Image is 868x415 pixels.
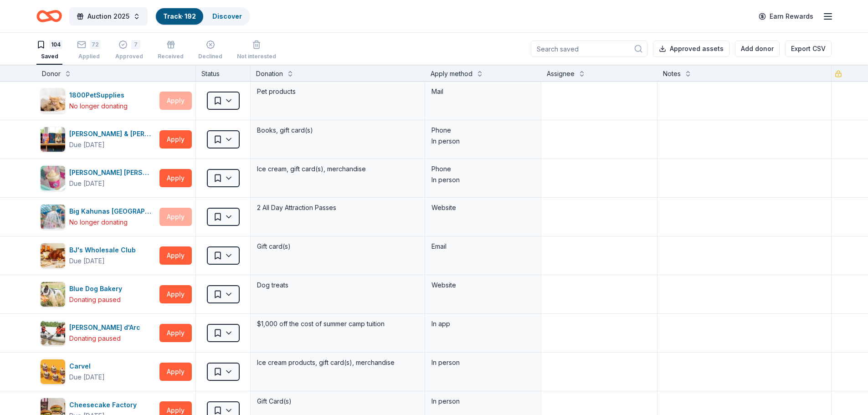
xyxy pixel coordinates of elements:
div: Donation [256,68,283,79]
input: Search saved [531,41,647,57]
a: Track· 192 [163,12,196,20]
button: Approved assets [653,41,729,57]
img: Image for BJ's Wholesale Club [41,243,65,268]
button: Apply [159,246,192,265]
div: Due [DATE] [69,372,105,383]
button: Not interested [237,36,276,65]
div: Ice cream, gift card(s), merchandise [256,163,419,175]
button: Apply [159,324,192,342]
div: In person [431,174,534,185]
div: Carvel [69,361,105,372]
div: In app [431,318,534,329]
a: Earn Rewards [753,8,819,25]
button: 7Approved [115,36,143,65]
div: Received [158,53,184,60]
div: Assignee [547,68,575,79]
img: Image for Baskin Robbins [41,166,65,190]
div: Phone [431,164,534,174]
div: $1,000 off the cost of summer camp tuition [256,318,419,330]
div: Donor [42,68,61,79]
div: Saved [36,53,62,60]
button: Add donor [735,41,780,57]
div: Email [431,241,534,252]
img: Image for Camp Jeanne d'Arc [41,321,65,345]
button: Apply [159,285,192,303]
div: Dog treats [256,279,419,292]
img: Image for 1800PetSupplies [41,88,65,113]
button: Image for 1800PetSupplies1800PetSuppliesNo longer donating [40,88,156,113]
div: 104 [49,40,62,49]
div: Status [196,65,251,81]
button: Apply [159,169,192,187]
div: In person [431,136,534,147]
button: Apply [159,363,192,381]
img: Image for Big Kahunas NJ [41,205,65,229]
button: Image for Barnes & Noble[PERSON_NAME] & [PERSON_NAME]Due [DATE] [40,127,156,152]
div: Website [431,202,534,213]
div: Due [DATE] [69,139,105,150]
button: Auction 2025 [69,7,148,26]
div: Pet products [256,85,419,98]
button: 72Applied [77,36,101,65]
button: Image for CarvelCarvelDue [DATE] [40,359,156,384]
button: Declined [198,36,222,65]
button: Image for Camp Jeanne d'Arc[PERSON_NAME] d'ArcDonating paused [40,320,156,346]
div: Big Kahunas [GEOGRAPHIC_DATA] [69,206,156,217]
div: Apply method [431,68,473,79]
div: Ice cream products, gift card(s), merchandise [256,356,419,369]
div: Donating paused [69,294,121,305]
button: Export CSV [785,41,832,57]
button: Image for Big Kahunas NJBig Kahunas [GEOGRAPHIC_DATA]No longer donating [40,204,156,230]
div: Cheesecake Factory [69,400,140,410]
div: 2 All Day Attraction Passes [256,201,419,214]
div: Gift card(s) [256,240,419,253]
button: Image for Blue Dog BakeryBlue Dog BakeryDonating paused [40,282,156,307]
div: Books, gift card(s) [256,124,419,137]
div: Donating paused [69,333,121,344]
div: [PERSON_NAME] d'Arc [69,322,144,333]
div: In person [431,396,534,407]
img: Image for Barnes & Noble [41,127,65,152]
button: Image for Baskin Robbins[PERSON_NAME] [PERSON_NAME]Due [DATE] [40,165,156,191]
div: Mail [431,86,534,97]
div: [PERSON_NAME] & [PERSON_NAME] [69,128,156,139]
div: No longer donating [69,217,128,228]
span: Auction 2025 [87,11,129,22]
div: 7 [131,40,140,49]
a: Home [36,5,62,27]
button: 104Saved [36,36,62,65]
div: Not interested [237,53,276,60]
div: In person [431,357,534,368]
img: Image for Carvel [41,359,65,384]
div: Website [431,280,534,291]
a: Discover [212,12,242,20]
div: [PERSON_NAME] [PERSON_NAME] [69,167,156,178]
div: Phone [431,125,534,136]
div: 72 [90,40,101,49]
div: BJ's Wholesale Club [69,245,139,256]
div: Notes [663,68,681,79]
button: Track· 192Discover [155,7,250,26]
div: Due [DATE] [69,178,105,189]
div: Gift Card(s) [256,395,419,408]
div: Blue Dog Bakery [69,283,126,294]
div: No longer donating [69,101,128,112]
div: 1800PetSupplies [69,90,128,101]
div: Approved [115,53,143,60]
button: Apply [159,130,192,149]
div: Applied [77,53,101,60]
button: Image for BJ's Wholesale ClubBJ's Wholesale ClubDue [DATE] [40,243,156,268]
div: Declined [198,53,222,60]
img: Image for Blue Dog Bakery [41,282,65,307]
div: Due [DATE] [69,256,105,266]
button: Received [158,36,184,65]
